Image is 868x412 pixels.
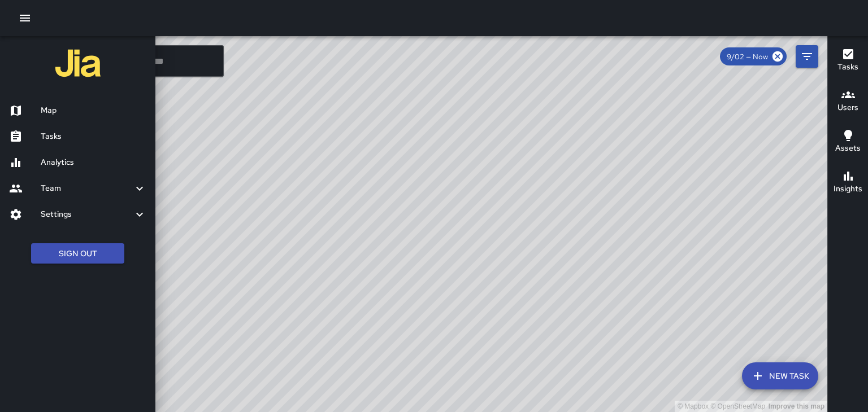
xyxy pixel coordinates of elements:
h6: Tasks [41,130,146,143]
button: New Task [742,362,818,389]
h6: Settings [41,208,133,221]
h6: Insights [834,183,862,195]
button: Sign Out [31,243,124,264]
img: jia-logo [55,41,101,86]
h6: Users [837,102,858,114]
h6: Map [41,104,146,117]
h6: Tasks [837,61,858,73]
h6: Team [41,182,133,195]
h6: Analytics [41,156,146,169]
h6: Assets [835,142,861,155]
